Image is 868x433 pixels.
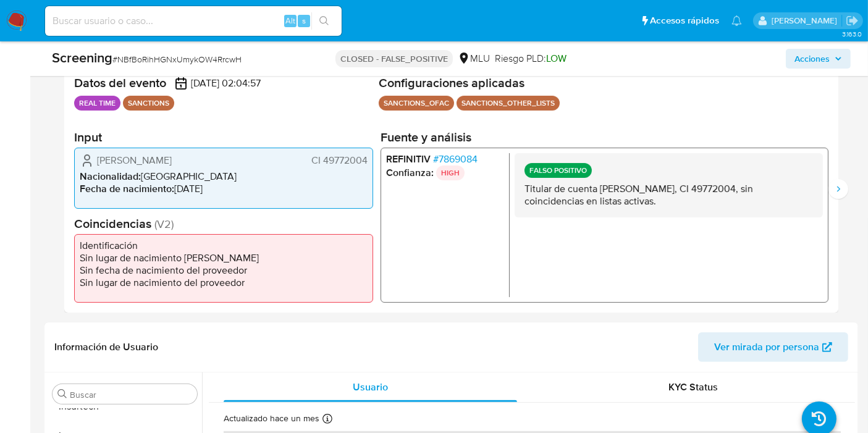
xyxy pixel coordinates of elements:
[311,12,337,30] button: search-icon
[353,380,388,394] span: Usuario
[224,413,319,424] p: Actualizado hace un mes
[794,49,830,69] span: Acciones
[70,389,192,400] input: Buscar
[650,14,719,27] span: Accesos rápidos
[302,15,306,27] span: s
[54,341,158,353] h1: Información de Usuario
[842,29,862,39] span: 3.163.0
[698,332,848,362] button: Ver mirada por persona
[495,52,567,65] span: Riesgo PLD:
[731,15,742,26] a: Notificaciones
[45,13,342,29] input: Buscar usuario o caso...
[846,14,859,27] a: Salir
[57,389,67,399] button: Buscar
[52,48,112,67] b: Screening
[669,380,718,394] span: KYC Status
[458,52,490,65] div: MLU
[546,51,567,65] span: LOW
[285,15,295,27] span: Alt
[714,332,819,362] span: Ver mirada por persona
[772,15,841,27] p: igor.oliveirabrito@mercadolibre.com
[786,49,851,69] button: Acciones
[112,53,242,65] span: # NBfBoRihHGNxUmykOW4RrcwH
[335,50,453,67] p: CLOSED - FALSE_POSITIVE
